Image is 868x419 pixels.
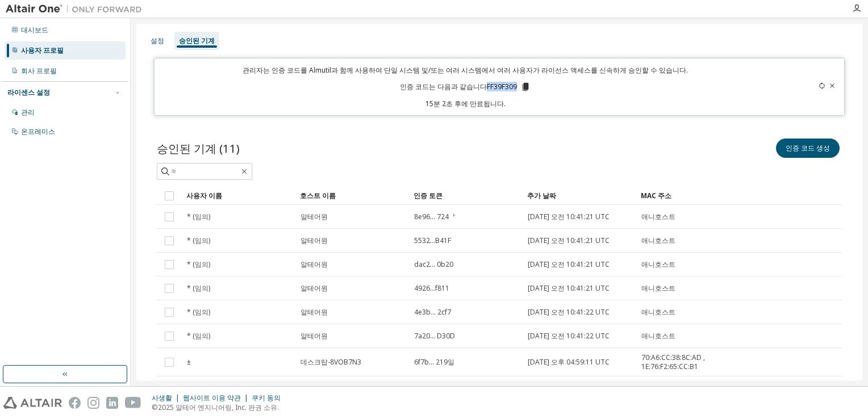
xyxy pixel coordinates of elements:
div: 웹사이트 이용 약관 [183,393,252,403]
span: [DATE] 오전 10:41:21 UTC [528,260,610,269]
span: 알테어원 [301,212,328,221]
span: dac2... 0b20 [414,260,453,269]
span: 알테어원 [301,236,328,245]
div: 추가 날짜 [527,187,632,205]
div: 승인된 기계 [179,36,215,45]
span: ± [187,358,191,367]
span: 애니호스트 [641,284,675,293]
span: 4926...f811 [414,284,449,293]
span: 5532...B41F [414,236,451,245]
div: 대시보드 [21,26,48,35]
span: [DATE] 오전 10:41:21 UTC [528,284,610,293]
div: 관리 [21,108,35,117]
img: linkedin.svg [106,397,118,409]
div: 설정 [151,36,164,45]
span: [DATE] 오전 10:41:21 UTC [528,212,610,221]
span: * (임의) [187,212,210,221]
span: 알테어원 [301,284,328,293]
div: 쿠키 동의 [252,393,287,403]
span: [DATE] 오전 10:41:21 UTC [528,236,610,245]
div: 사용자 이름 [186,187,291,205]
span: * (임의) [187,236,210,245]
span: 애니호스트 [641,236,675,245]
span: 승인된 기계 (11) [157,140,240,157]
span: [DATE] 오후 04:59:11 UTC [528,358,610,367]
font: 인증 코드는 다음과 같습니다FF39F309 [400,82,517,92]
span: * (임의) [187,260,210,269]
button: 인증 코드 생성 [776,139,840,158]
p: © [152,403,287,412]
span: [DATE] 오전 10:41:22 UTC [528,308,610,317]
span: 알테어원 [301,260,328,269]
span: 8e96... 724ᅡ [414,212,456,221]
span: * (임의) [187,284,210,293]
span: * (임의) [187,332,210,341]
div: 사생활 [152,393,183,403]
div: 사용자 프로필 [21,46,64,55]
span: 6f7b... 219일 [414,358,454,367]
span: 알테어원 [301,332,328,341]
span: 70:A6:CC:38:8C:AD , 1E:76:F2:65:CC:B1 [641,353,716,371]
p: 15분 2초 후에 만료됩니다. [161,99,770,108]
p: 관리자는 인증 코드를 Almutil과 함께 사용하여 단일 시스템 및/또는 여러 시스템에서 여러 사용자가 라이선스 액세스를 신속하게 승인할 수 있습니다. [161,65,770,75]
font: 2025 알테어 엔지니어링, Inc. 판권 소유. [158,403,279,412]
img: instagram.svg [87,397,99,409]
span: 7a20... D30D [414,332,455,341]
img: youtube.svg [125,397,141,409]
span: * (임의) [187,308,210,317]
div: 온프레미스 [21,127,55,136]
img: altair_logo.svg [3,397,62,409]
span: 애니호스트 [641,332,675,341]
span: 알테어원 [301,308,328,317]
span: 애니호스트 [641,308,675,317]
div: 인증 토큰 [414,187,518,205]
div: 라이센스 설정 [7,88,50,97]
div: MAC 주소 [641,187,717,205]
div: 호스트 이름 [300,187,404,205]
span: 애니호스트 [641,260,675,269]
span: 애니호스트 [641,212,675,221]
span: 데스크탑-8VOB7N3 [301,358,361,367]
img: facebook.svg [69,397,81,409]
img: 알테어 원 [6,3,148,15]
span: [DATE] 오전 10:41:22 UTC [528,332,610,341]
div: 회사 프로필 [21,66,57,76]
span: 4e3b... 2cf7 [414,308,451,317]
